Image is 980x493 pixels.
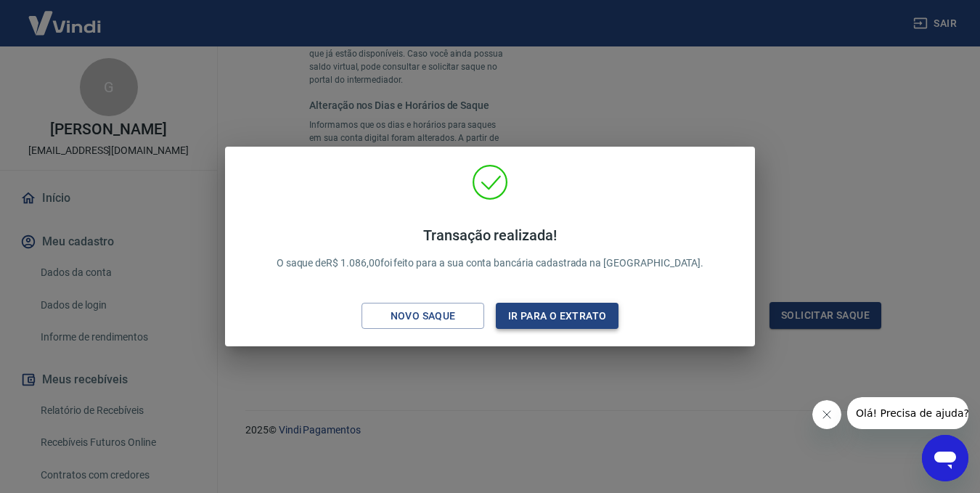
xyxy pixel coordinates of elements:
iframe: Fechar mensagem [812,400,841,429]
p: O saque de R$ 1.086,00 foi feito para a sua conta bancária cadastrada na [GEOGRAPHIC_DATA]. [277,227,704,271]
h4: Transação realizada! [277,227,704,244]
span: Olá! Precisa de ajuda? [9,10,122,22]
button: Ir para o extrato [496,303,618,330]
iframe: Mensagem da empresa [847,397,968,429]
button: Novo saque [362,303,484,330]
div: Novo saque [373,307,473,325]
iframe: Botão para abrir a janela de mensagens [922,435,968,481]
